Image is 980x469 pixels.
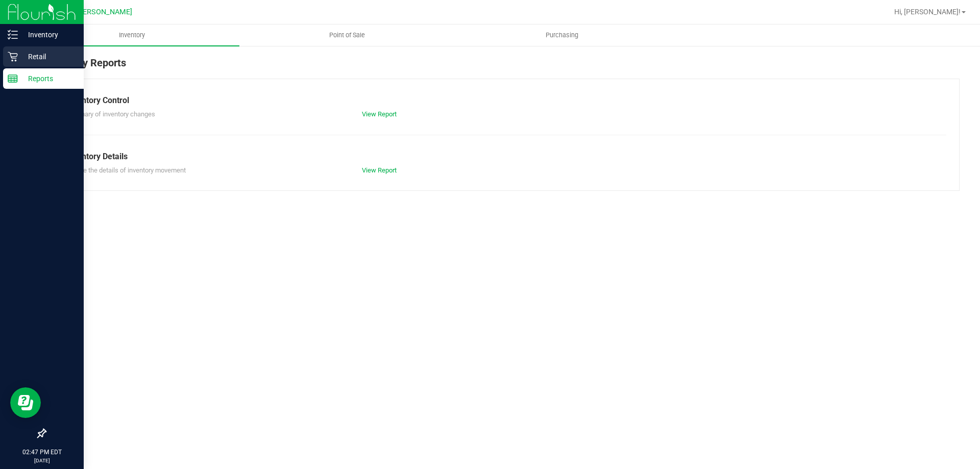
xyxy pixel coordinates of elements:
[362,166,397,174] a: View Report
[10,387,41,418] iframe: Resource center
[24,24,239,46] a: Inventory
[362,110,397,118] a: View Report
[105,31,159,40] span: Inventory
[66,166,186,174] span: Explore the details of inventory movement
[18,51,79,63] p: Retail
[8,30,18,40] inline-svg: Inventory
[8,52,18,62] inline-svg: Retail
[18,29,79,41] p: Inventory
[5,448,79,457] p: 02:47 PM EDT
[8,73,18,84] inline-svg: Reports
[454,24,669,46] a: Purchasing
[66,151,939,163] div: Inventory Details
[532,31,592,40] span: Purchasing
[5,457,79,464] p: [DATE]
[76,8,132,16] span: [PERSON_NAME]
[894,8,961,16] span: Hi, [PERSON_NAME]!
[315,31,379,40] span: Point of Sale
[239,24,454,46] a: Point of Sale
[66,110,155,118] span: Summary of inventory changes
[45,55,960,79] div: Inventory Reports
[66,94,939,107] div: Inventory Control
[18,72,79,85] p: Reports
